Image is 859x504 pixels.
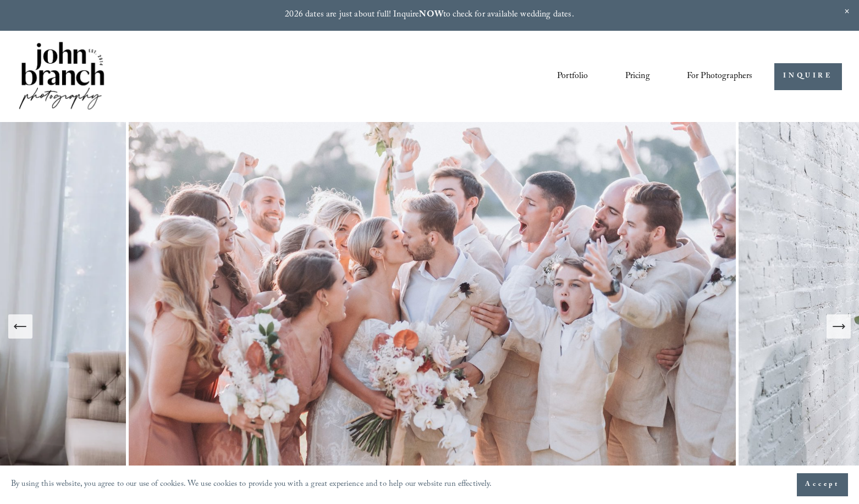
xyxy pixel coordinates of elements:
span: Accept [805,479,840,490]
a: INQUIRE [774,63,842,90]
button: Accept [797,473,848,496]
button: Previous Slide [8,314,32,339]
a: folder dropdown [687,67,753,86]
button: Next Slide [827,314,851,339]
p: By using this website, you agree to our use of cookies. We use cookies to provide you with a grea... [11,477,492,493]
a: Portfolio [557,67,588,86]
img: John Branch IV Photography [17,40,106,114]
a: Pricing [625,67,650,86]
span: For Photographers [687,68,753,85]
